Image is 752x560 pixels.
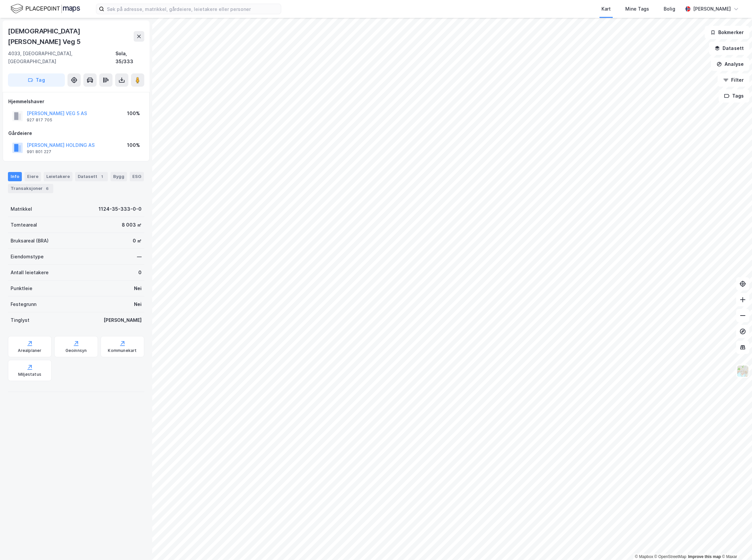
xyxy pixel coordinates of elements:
div: 1124-35-333-0-0 [99,205,142,213]
div: Tomteareal [11,221,37,229]
div: Eiendomstype [11,253,44,261]
div: [PERSON_NAME] [104,316,142,324]
button: Datasett [709,42,749,55]
div: Nei [134,284,142,292]
a: Mapbox [635,554,653,559]
div: 0 [138,269,142,277]
div: 991 801 227 [27,149,51,154]
iframe: Chat Widget [719,528,752,560]
a: Improve this map [688,554,721,559]
div: Kart [601,5,611,13]
img: Z [736,365,749,377]
div: Tinglyst [11,316,29,324]
button: Tag [8,73,65,87]
div: Kontrollprogram for chat [719,528,752,560]
div: Info [8,172,22,181]
div: Transaksjoner [8,184,53,193]
div: 100% [127,109,140,117]
div: — [137,253,142,261]
div: 8 003 ㎡ [122,221,142,229]
div: Sola, 35/333 [115,50,144,65]
div: Kommunekart [108,348,137,353]
div: ESG [130,172,144,181]
div: Festegrunn [11,300,36,308]
div: Arealplaner [18,348,41,353]
input: Søk på adresse, matrikkel, gårdeiere, leietakere eller personer [104,4,281,14]
div: Mine Tags [625,5,649,13]
button: Filter [718,73,749,87]
div: [DEMOGRAPHIC_DATA][PERSON_NAME] Veg 5 [8,26,134,47]
div: Datasett [75,172,108,181]
div: Punktleie [11,284,32,292]
div: 6 [44,185,51,192]
div: [PERSON_NAME] [693,5,731,13]
button: Analyse [711,58,749,71]
div: Hjemmelshaver [8,98,144,106]
a: OpenStreetMap [654,554,686,559]
div: Leietakere [44,172,72,181]
div: 4033, [GEOGRAPHIC_DATA], [GEOGRAPHIC_DATA] [8,50,115,65]
div: Eiere [24,172,41,181]
div: Matrikkel [11,205,32,213]
div: Miljøstatus [18,372,41,377]
button: Tags [719,89,749,103]
div: Antall leietakere [11,269,49,277]
div: Geoinnsyn [66,348,87,353]
div: Gårdeiere [8,129,144,137]
div: 0 ㎡ [133,237,142,245]
div: 100% [127,141,140,149]
img: logo.f888ab2527a4732fd821a326f86c7f29.svg [11,3,80,15]
div: Bolig [664,5,675,13]
div: Bygg [111,172,127,181]
div: 927 817 705 [27,117,52,123]
button: Bokmerker [705,26,749,39]
div: Bruksareal (BRA) [11,237,49,245]
div: Nei [134,300,142,308]
div: 1 [99,173,105,180]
